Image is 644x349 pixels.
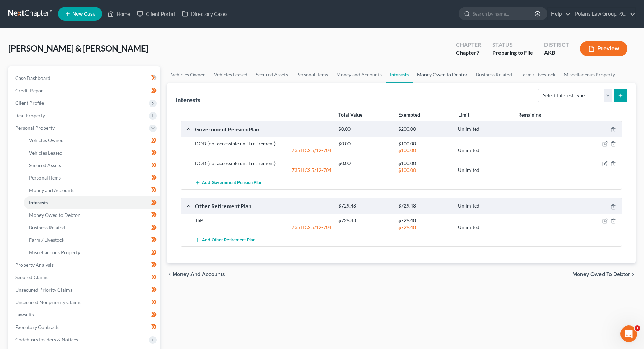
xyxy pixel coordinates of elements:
i: chevron_left [167,272,172,277]
a: Money Owed to Debtor [413,66,472,83]
div: $100.00 [395,147,455,154]
div: DOD (not accessible until retirement) [192,140,335,147]
span: Real Property [15,112,45,118]
div: $729.48 [395,217,455,224]
a: Executory Contracts [10,321,160,333]
div: $729.48 [395,203,455,209]
i: chevron_right [630,272,636,277]
a: Business Related [24,221,160,234]
a: Vehicles Owned [24,134,160,147]
a: Personal Items [292,66,332,83]
div: 735 ILCS 5/12-704 [192,224,335,231]
div: DOD (not accessible until retirement) [192,160,335,167]
span: Personal Items [29,175,61,181]
a: Vehicles Owned [167,66,210,83]
a: Interests [386,66,413,83]
div: Other Retirement Plan [192,202,335,210]
a: Farm / Livestock [24,234,160,246]
span: [PERSON_NAME] & [PERSON_NAME] [8,43,148,53]
a: Home [104,8,133,20]
div: Chapter [456,49,481,57]
strong: Remaining [518,112,541,118]
a: Secured Claims [10,271,160,284]
div: $0.00 [335,140,395,147]
a: Help [548,8,571,20]
div: $200.00 [395,126,455,132]
a: Money and Accounts [24,184,160,196]
span: Money and Accounts [29,187,74,193]
span: Add Other Retirement Plan [202,237,255,243]
span: Money Owed to Debtor [29,212,80,218]
span: Property Analysis [15,262,54,268]
a: Unsecured Nonpriority Claims [10,296,160,309]
a: Vehicles Leased [210,66,252,83]
div: District [544,41,569,49]
a: Client Portal [133,8,178,20]
span: Secured Assets [29,162,61,168]
span: Add Government Pension Plan [202,180,262,186]
div: $100.00 [395,140,455,147]
iframe: Intercom live chat [620,325,637,342]
span: Farm / Livestock [29,237,64,243]
a: Lawsuits [10,309,160,321]
span: Personal Property [15,125,55,131]
span: Unsecured Nonpriority Claims [15,299,81,305]
a: Unsecured Priority Claims [10,284,160,296]
div: Unlimited [455,203,514,209]
span: Client Profile [15,100,44,106]
button: Money Owed to Debtor chevron_right [572,272,636,277]
span: Lawsuits [15,312,34,318]
strong: Limit [458,112,469,118]
span: Business Related [29,224,65,230]
span: Codebtors Insiders & Notices [15,337,78,342]
button: chevron_left Money and Accounts [167,272,225,277]
div: Chapter [456,41,481,49]
div: TSP [192,217,335,224]
div: $100.00 [395,167,455,174]
div: $0.00 [335,126,395,132]
a: Property Analysis [10,259,160,271]
div: Unlimited [455,147,514,154]
a: Vehicles Leased [24,147,160,159]
a: Farm / Livestock [516,66,560,83]
a: Miscellaneous Property [560,66,619,83]
a: Miscellaneous Property [24,246,160,259]
span: Vehicles Leased [29,150,63,156]
span: New Case [72,11,95,17]
span: Secured Claims [15,274,48,280]
span: 1 [635,325,640,331]
strong: Exempted [398,112,420,118]
button: Add Government Pension Plan [195,176,262,189]
div: Government Pension Plan [192,126,335,133]
a: Money and Accounts [332,66,386,83]
a: Secured Assets [24,159,160,172]
input: Search by name... [473,7,536,20]
a: Credit Report [10,84,160,97]
div: Interests [175,96,200,104]
a: Personal Items [24,172,160,184]
a: Secured Assets [252,66,292,83]
a: Interests [24,196,160,209]
div: $0.00 [335,160,395,167]
a: Directory Cases [178,8,231,20]
button: Preview [580,41,627,56]
span: Money and Accounts [172,272,225,277]
div: Unlimited [455,126,514,132]
span: Miscellaneous Property [29,249,80,255]
div: $729.48 [335,203,395,209]
div: $729.48 [335,217,395,224]
span: Vehicles Owned [29,137,64,143]
span: Credit Report [15,88,45,93]
a: Polaris Law Group, P.C. [571,8,635,20]
div: Unlimited [455,167,514,174]
div: Unlimited [455,224,514,231]
div: Preparing to File [492,49,533,57]
div: AKB [544,49,569,57]
div: 735 ILCS 5/12-704 [192,167,335,174]
a: Money Owed to Debtor [24,209,160,221]
button: Add Other Retirement Plan [195,233,255,246]
span: Money Owed to Debtor [572,272,630,277]
span: Executory Contracts [15,324,59,330]
span: Case Dashboard [15,75,50,81]
div: Status [492,41,533,49]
